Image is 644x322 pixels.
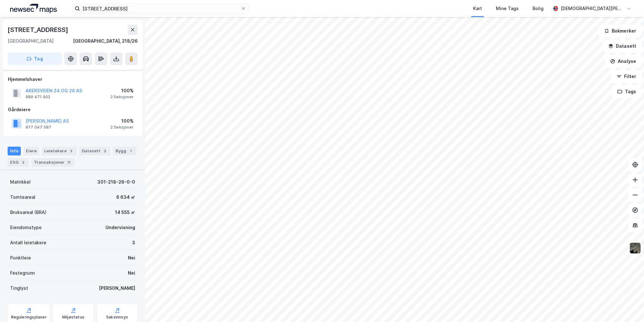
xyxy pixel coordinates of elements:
div: Festegrunn [10,269,35,277]
div: 3 [102,148,108,154]
div: ESG [8,158,29,167]
button: Filter [611,70,641,83]
div: Transaksjoner [31,158,75,167]
div: [GEOGRAPHIC_DATA], 218/26 [73,37,138,45]
div: 1 [128,148,134,154]
div: Punktleie [10,254,31,262]
div: Bolig [533,5,544,12]
div: Nei [128,254,135,262]
div: Tomteareal [10,193,35,201]
div: Info [8,147,21,155]
button: Analyse [605,55,641,68]
div: 3 [68,148,74,154]
div: Matrikkel [10,178,31,186]
div: [GEOGRAPHIC_DATA] [8,37,54,45]
div: Miljøstatus [62,315,84,320]
img: 9k= [629,242,641,254]
div: 3 [20,159,26,166]
div: Antall leietakere [10,239,46,246]
button: Tag [8,52,62,65]
div: Undervisning [105,224,135,231]
div: Eiere [23,147,39,155]
input: Søk på adresse, matrikkel, gårdeiere, leietakere eller personer [80,4,241,13]
div: Leietakere [42,147,77,155]
div: Bygg [113,147,136,155]
div: 2 Seksjoner [111,94,134,100]
button: Bokmerker [599,25,641,37]
img: logo.a4113a55bc3d86da70a041830d287a7e.svg [10,4,57,13]
div: 14 555 ㎡ [115,209,135,216]
button: Tags [612,85,641,98]
div: [DEMOGRAPHIC_DATA][PERSON_NAME] [561,5,624,12]
div: Tinglyst [10,284,28,292]
div: Saksinnsyn [106,315,128,320]
div: 989 471 902 [26,94,50,100]
div: Eiendomstype [10,224,42,231]
div: 977 047 587 [26,125,51,130]
div: Datasett [79,147,111,155]
div: Nei [128,269,135,277]
div: Mine Tags [496,5,519,12]
div: 2 Seksjoner [111,125,134,130]
div: 100% [111,87,134,94]
div: Hjemmelshaver [8,76,137,83]
div: 11 [66,159,72,166]
div: [PERSON_NAME] [99,284,135,292]
div: Reguleringsplaner [11,315,47,320]
div: [STREET_ADDRESS] [8,25,69,35]
div: Bruksareal (BRA) [10,209,46,216]
div: Kart [473,5,482,12]
div: 100% [111,117,134,125]
div: 6 634 ㎡ [116,193,135,201]
div: 301-218-26-0-0 [97,178,135,186]
iframe: Chat Widget [612,292,644,322]
div: 3 [132,239,135,246]
button: Datasett [603,40,641,52]
div: Gårdeiere [8,106,137,113]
